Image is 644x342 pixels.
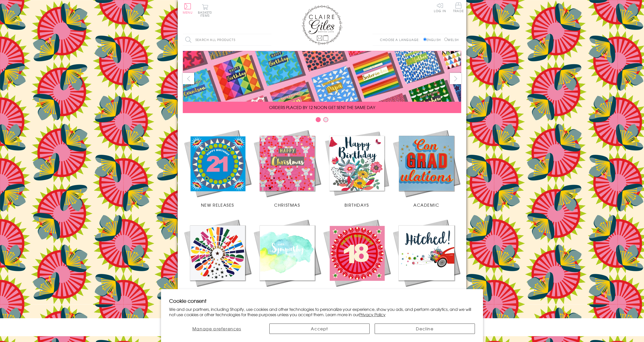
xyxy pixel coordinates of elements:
[269,104,375,110] span: ORDERS PLACED BY 12 NOON GET SENT THE SAME DAY
[169,297,475,304] h2: Cookie consent
[316,117,321,122] button: Carousel Page 1 (Current Slide)
[183,129,252,208] a: New Releases
[434,3,446,12] a: Log In
[201,202,234,208] span: New Releases
[380,37,422,42] p: Choose a language:
[453,3,464,13] a: Trade
[200,10,212,18] span: 0 items
[302,5,342,45] img: Claire Giles Greetings Cards
[269,324,370,334] button: Accept
[252,218,322,297] a: Sympathy
[183,34,271,46] input: Search all products
[266,34,271,46] input: Search
[183,10,193,15] span: Menu
[345,202,369,208] span: Birthdays
[392,129,461,208] a: Academic
[183,73,194,84] button: prev
[192,326,241,332] span: Manage preferences
[252,129,322,208] a: Christmas
[183,117,461,125] div: Carousel Pagination
[423,37,443,42] label: English
[413,202,439,208] span: Academic
[444,38,448,41] input: Welsh
[183,3,193,14] button: Menu
[183,218,252,297] a: Congratulations
[322,218,392,297] a: Age Cards
[322,129,392,208] a: Birthdays
[274,202,300,208] span: Christmas
[359,311,386,317] a: Privacy Policy
[450,73,461,84] button: next
[169,324,264,334] button: Manage preferences
[392,218,461,297] a: Wedding Occasions
[169,307,475,317] p: We and our partners, including Shopify, use cookies and other technologies to personalize your ex...
[198,4,212,17] button: Basket0 items
[323,117,328,122] button: Carousel Page 2
[375,324,475,334] button: Decline
[453,3,464,12] span: Trade
[423,38,427,41] input: English
[444,37,459,42] label: Welsh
